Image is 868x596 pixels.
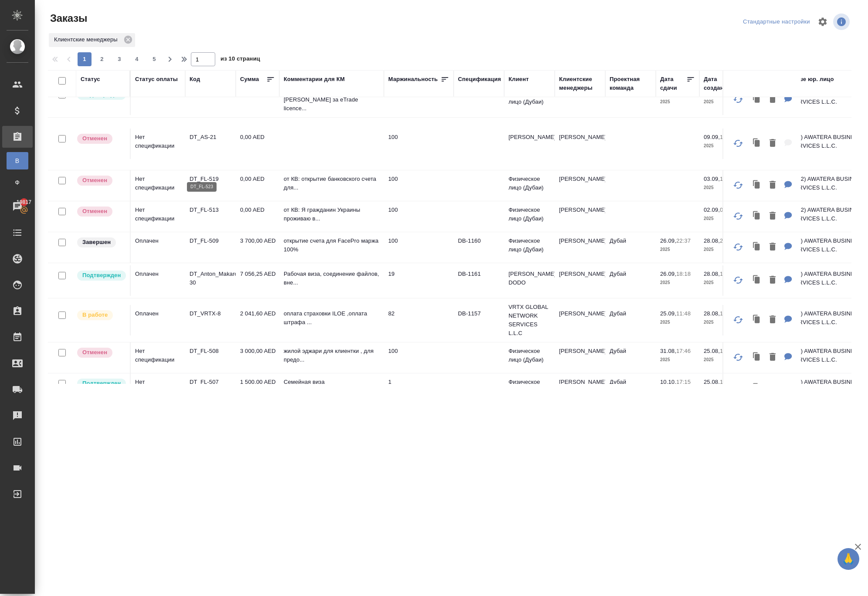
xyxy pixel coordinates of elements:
[720,348,734,354] p: 17:44
[704,183,739,192] p: 2025
[780,311,797,329] button: Для КМ: оплата страховки ILOE ,оплата штрафа Дарьи - 400 аед, изменение договора - 2 человека, до...
[190,270,231,287] p: DT_Anton_Makarov_DODO-30
[220,54,260,66] span: из 10 страниц
[130,55,144,64] span: 4
[676,310,691,317] p: 11:48
[82,348,107,357] p: Отменен
[555,265,605,296] td: [PERSON_NAME]
[660,278,695,287] p: 2025
[147,55,161,64] span: 5
[131,201,185,232] td: Нет спецификации
[765,349,780,366] button: Удалить
[610,75,651,92] div: Проектная команда
[704,176,720,182] p: 03.09,
[728,378,749,399] button: Обновить
[131,170,185,201] td: Нет спецификации
[284,175,380,192] p: от КВ: открытие банковского счета для...
[704,75,730,92] div: Дата создания
[605,265,656,296] td: Дубай
[284,237,380,254] p: открытие счета для FacePro маржа 100%
[458,75,501,84] div: Спецификация
[236,201,279,232] td: 0,00 AED
[454,85,504,115] td: Stripe
[704,134,720,140] p: 09.09,
[236,305,279,335] td: 2 041,60 AED
[704,310,720,317] p: 28.08,
[676,348,691,354] p: 17:46
[728,175,749,196] button: Обновить
[660,318,695,327] p: 2025
[54,35,121,44] p: Клиентские менеджеры
[555,170,605,201] td: [PERSON_NAME]
[555,232,605,263] td: [PERSON_NAME]
[7,174,28,191] a: Ф
[509,133,550,142] p: [PERSON_NAME]
[780,349,797,366] button: Для КМ: жилой эджари для клиентки , для предоставления в банк
[660,348,676,354] p: 31.08,
[704,278,739,287] p: 2025
[765,176,780,194] button: Удалить
[728,89,749,110] button: Обновить
[660,98,695,106] p: 2025
[190,347,231,356] p: DT_FL-508
[676,379,691,385] p: 17:15
[284,87,380,113] p: оплата [PERSON_NAME][PERSON_NAME] за eTrade licence...
[555,201,605,232] td: [PERSON_NAME]
[384,129,454,159] td: 100
[384,170,454,201] td: 100
[704,98,739,106] p: 2025
[749,176,765,194] button: Клонировать
[660,237,676,244] p: 26.09,
[720,271,734,277] p: 18:18
[236,265,279,296] td: 7 056,25 AED
[130,52,144,66] button: 4
[190,175,231,183] p: DT_FL-519
[509,303,550,338] p: VRTX GLOBAL NETWORK SERVICES L.L.C
[509,206,550,223] p: Физическое лицо (Дубаи)
[11,156,24,165] span: В
[728,270,749,291] button: Обновить
[749,91,765,108] button: Клонировать
[780,238,797,256] button: Для КМ: открытие счета для FacePro маржа 100%
[82,134,107,143] p: Отменен
[509,347,550,364] p: Физическое лицо (Дубаи)
[509,89,550,106] p: Физическое лицо (Дубаи)
[605,85,656,115] td: Дубай
[236,232,279,263] td: 3 700,00 AED
[728,237,749,257] button: Обновить
[749,207,765,225] button: Клонировать
[704,207,720,213] p: 02.09,
[76,175,125,186] div: Выставляет КМ после отмены со стороны клиента. Если уже после запуска – КМ пишет ПМу про отмену, ...
[660,356,695,364] p: 2025
[82,311,108,319] p: В работе
[131,342,185,373] td: Нет спецификации
[812,11,833,32] span: Настроить таблицу
[720,134,734,140] p: 12:38
[605,305,656,335] td: Дубай
[765,238,780,256] button: Удалить
[749,311,765,329] button: Клонировать
[559,75,601,92] div: Клиентские менеджеры
[676,237,691,244] p: 22:37
[704,379,720,385] p: 25.08,
[284,206,380,223] p: от КВ: Я гражданин Украины проживаю в...
[780,207,797,225] button: Для КМ: от КВ: Я гражданин Украины проживаю в ОАЭ. Был разведен в тушинском загсе, г.Москва. на р...
[720,237,734,244] p: 22:36
[780,271,797,289] button: Для КМ: Рабочая виза, соединение файлов, внесение изменений в договор
[2,196,33,217] a: 19817
[791,75,834,84] div: Наше юр. лицо
[190,75,200,84] div: Код
[284,347,380,364] p: жилой эджари для клиентки , для предо...
[780,379,797,397] button: Для КМ: Семейная виза
[190,309,231,318] p: DT_VRTX-8
[704,245,739,254] p: 2025
[765,135,780,152] button: Удалить
[720,310,734,317] p: 11:43
[76,378,125,389] div: Выставляет КМ после уточнения всех необходимых деталей и получения согласия клиента на запуск. С ...
[780,91,797,108] button: Для КМ: оплата В.Печенкиной за eTrade licence 16.09 поучение инфы от них
[82,176,107,185] p: Отменен
[131,305,185,335] td: Оплачен
[841,550,856,568] span: 🙏
[112,55,126,64] span: 3
[704,237,720,244] p: 28.08,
